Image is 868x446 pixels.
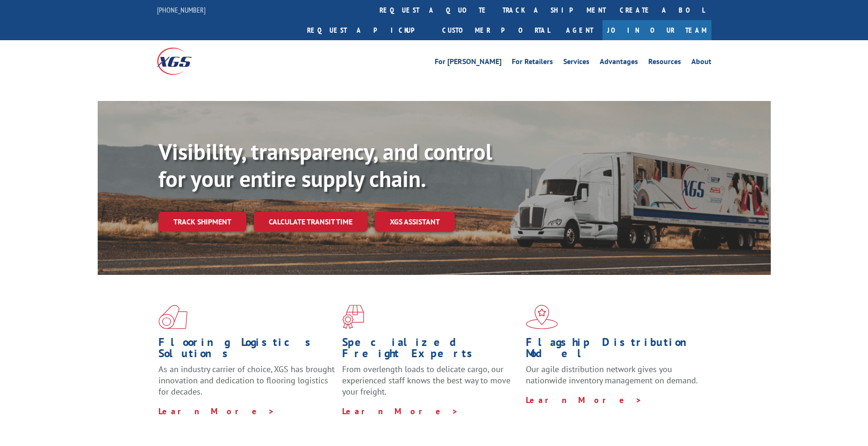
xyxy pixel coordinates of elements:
img: xgs-icon-total-supply-chain-intelligence-red [158,305,187,329]
h1: Flooring Logistics Solutions [158,337,335,364]
span: Our agile distribution network gives you nationwide inventory management on demand. [526,364,698,386]
a: Learn More > [158,406,275,417]
a: Request a pickup [300,20,435,40]
a: Track shipment [158,212,246,231]
a: Resources [648,58,681,68]
b: Visibility, transparency, and control for your entire supply chain. [158,137,492,193]
a: Calculate transit time [254,212,367,232]
a: About [691,58,711,68]
a: For [PERSON_NAME] [435,58,502,68]
span: As an industry carrier of choice, XGS has brought innovation and dedication to flooring logistics... [158,364,335,397]
a: Customer Portal [435,20,557,40]
p: From overlength loads to delicate cargo, our experienced staff knows the best way to move your fr... [342,364,519,405]
img: xgs-icon-focused-on-flooring-red [342,305,364,329]
a: For Retailers [512,58,553,68]
a: XGS ASSISTANT [375,212,455,232]
h1: Flagship Distribution Model [526,337,703,364]
a: Join Our Team [603,20,711,40]
a: Services [563,58,589,68]
a: Learn More > [526,395,642,405]
a: [PHONE_NUMBER] [157,5,206,14]
a: Agent [557,20,603,40]
a: Advantages [600,58,638,68]
h1: Specialized Freight Experts [342,337,519,364]
a: Learn More > [342,406,459,417]
img: xgs-icon-flagship-distribution-model-red [526,305,558,329]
